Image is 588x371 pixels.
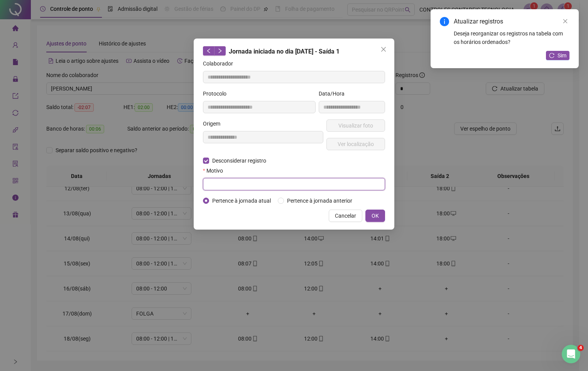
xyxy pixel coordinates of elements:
span: info-circle [440,17,449,26]
span: close [380,46,387,52]
span: Pertence à jornada atual [209,196,274,205]
a: Close [561,17,569,25]
span: right [217,48,223,54]
span: Pertence à jornada anterior [284,196,355,205]
div: Jornada iniciada no dia [DATE] - Saída 1 [203,46,385,56]
button: Cancelar [329,210,362,222]
span: 4 [578,345,584,351]
div: Deseja reorganizar os registros na tabela com os horários ordenados? [454,29,569,46]
span: close [563,18,568,24]
label: Motivo [203,166,228,175]
span: Cancelar [335,212,356,220]
label: Colaborador [203,59,238,68]
span: Sim [558,51,566,60]
button: Sim [546,51,569,60]
span: left [206,48,211,54]
label: Origem [203,119,225,128]
button: Close [377,43,390,55]
button: Ver localização [326,138,385,150]
button: Visualizar foto [326,119,385,132]
button: right [214,46,226,55]
button: left [203,46,215,55]
iframe: Intercom live chat [562,345,580,363]
button: OK [365,210,385,222]
span: OK [372,212,379,220]
label: Data/Hora [319,89,350,98]
label: Protocolo [203,89,231,98]
span: Desconsiderar registro [209,156,269,165]
div: Atualizar registros [454,17,569,26]
span: reload [549,53,554,58]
